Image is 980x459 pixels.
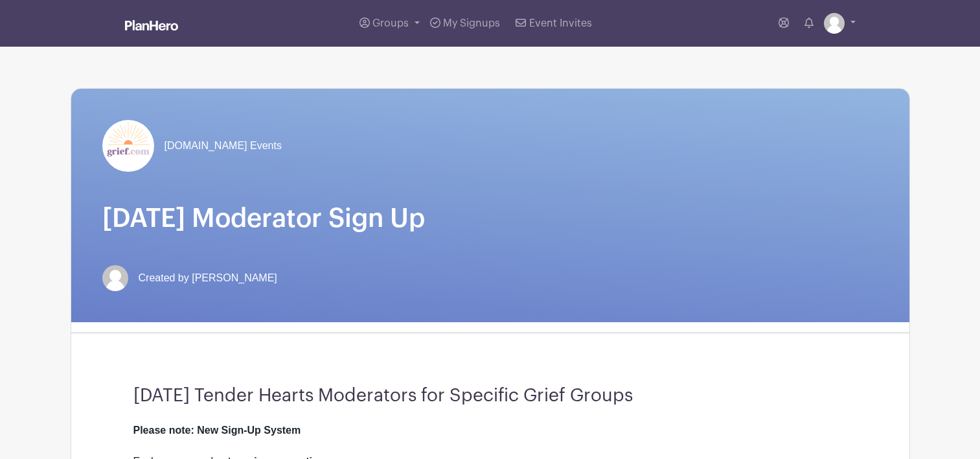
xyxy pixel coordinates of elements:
img: default-ce2991bfa6775e67f084385cd625a349d9dcbb7a52a09fb2fda1e96e2d18dcdb.png [102,265,128,291]
span: Event Invites [529,18,592,29]
span: Groups [372,18,409,29]
span: My Signups [443,18,500,29]
img: logo_white-6c42ec7e38ccf1d336a20a19083b03d10ae64f83f12c07503d8b9e83406b4c7d.svg [125,20,178,30]
span: [DOMAIN_NAME] Events [165,138,282,154]
span: Created by [PERSON_NAME] [139,270,277,286]
img: default-ce2991bfa6775e67f084385cd625a349d9dcbb7a52a09fb2fda1e96e2d18dcdb.png [824,13,845,34]
img: grief-logo-planhero.png [102,120,154,172]
h3: [DATE] Tender Hearts Moderators for Specific Grief Groups [133,385,847,407]
strong: Please note: New Sign-Up System [133,425,301,436]
h1: [DATE] Moderator Sign Up [102,203,878,234]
